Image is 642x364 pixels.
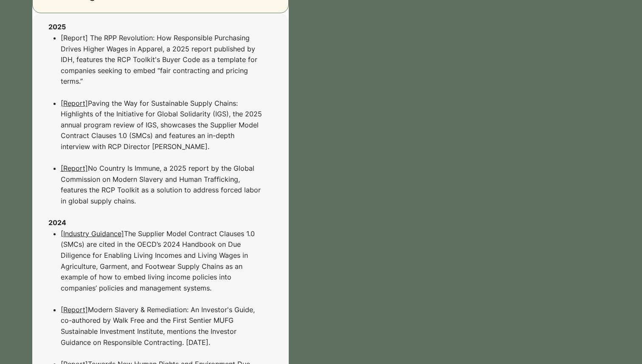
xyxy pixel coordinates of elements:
[48,218,66,227] span: 2024
[61,99,88,107] a: [Report]
[61,164,88,172] a: [Report]
[61,305,255,347] a: Modern Slavery & Remediation: An Investor's Guide, co-authored by Walk Free and the First Sentier...
[61,164,261,205] a: No Country Is Immune, a 2025 report by the Global Commission on Modern Slavery and Human Traffick...
[61,33,265,98] p: [Report] The RPP Revolution: How Responsible Purchasing Drives Higher Wages in Apparel, a 2025 re...
[61,305,88,314] a: [Report]
[61,99,262,151] a: Paving the Way for Sustainable Supply Chains: Highlights of the Initiative for Global Solidarity ...
[61,229,124,238] a: [Industry Guidance]
[48,23,66,31] span: 2025
[61,229,255,292] a: The Supplier Model Contract Clauses 1.0 (SMCs) are cited in the OECD’s 2024 Handbook on Due Dilig...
